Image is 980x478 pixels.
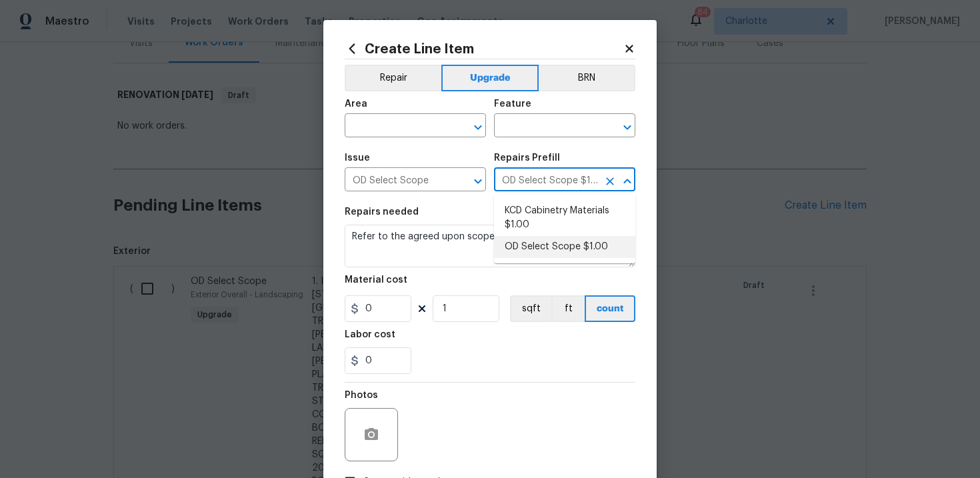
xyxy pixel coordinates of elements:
h5: Issue [345,153,370,163]
button: Repair [345,65,441,91]
li: KCD Cabinetry Materials $1.00 [494,200,635,236]
button: Open [618,118,637,137]
h5: Area [345,99,367,109]
h5: Feature [494,99,531,109]
button: Clear [601,172,619,191]
h5: Repairs Prefill [494,153,560,163]
h2: Create Line Item [345,41,623,56]
button: Open [469,118,487,137]
button: BRN [539,65,635,91]
h5: Material cost [345,275,407,285]
button: ft [551,295,585,322]
button: sqft [510,295,551,322]
button: count [585,295,635,322]
button: Open [469,172,487,191]
button: Close [618,172,637,191]
h5: Labor cost [345,330,395,339]
h5: Repairs needed [345,207,419,217]
button: Upgrade [441,65,539,91]
h5: Photos [345,391,378,400]
li: OD Select Scope $1.00 [494,236,635,258]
